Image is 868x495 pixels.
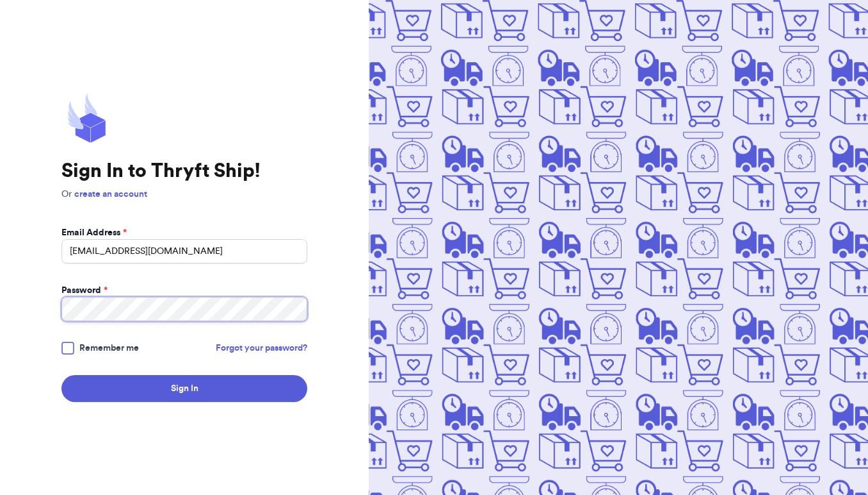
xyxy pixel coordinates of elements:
[61,160,307,183] h1: Sign In to Thryft Ship!
[74,190,147,199] a: create an account
[61,375,307,402] button: Sign In
[61,284,108,297] label: Password
[61,226,127,239] label: Email Address
[61,188,307,201] p: Or
[216,342,307,355] a: Forgot your password?
[79,342,139,355] span: Remember me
